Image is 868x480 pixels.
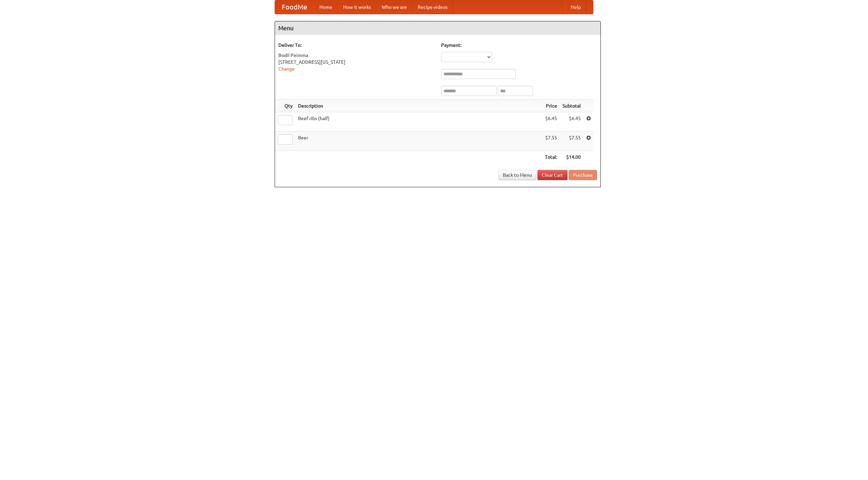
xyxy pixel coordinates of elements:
h5: Deliver To: [278,42,434,49]
a: Recipe videos [412,0,453,14]
td: $7.55 [542,132,560,151]
button: Purchase [569,170,597,180]
th: Qty [275,100,295,112]
td: Beer [295,132,542,151]
td: Beef ribs (half) [295,112,542,132]
th: Total: [542,151,560,164]
td: $7.55 [560,132,584,151]
a: FoodMe [275,0,314,14]
div: Bodil Peimma [278,52,434,59]
th: Subtotal [560,100,584,112]
th: Price [542,100,560,112]
div: [STREET_ADDRESS][US_STATE] [278,59,434,65]
th: $14.00 [560,151,584,164]
td: $6.45 [560,112,584,132]
a: Who we are [376,0,412,14]
a: How it works [338,0,376,14]
a: Clear Cart [537,170,568,180]
a: Home [314,0,338,14]
h4: Menu [275,21,600,35]
a: Help [565,0,586,14]
th: Description [295,100,542,112]
a: Back to Menu [498,170,536,180]
h5: Payment: [441,42,597,49]
a: Change [278,66,295,72]
td: $6.45 [542,112,560,132]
